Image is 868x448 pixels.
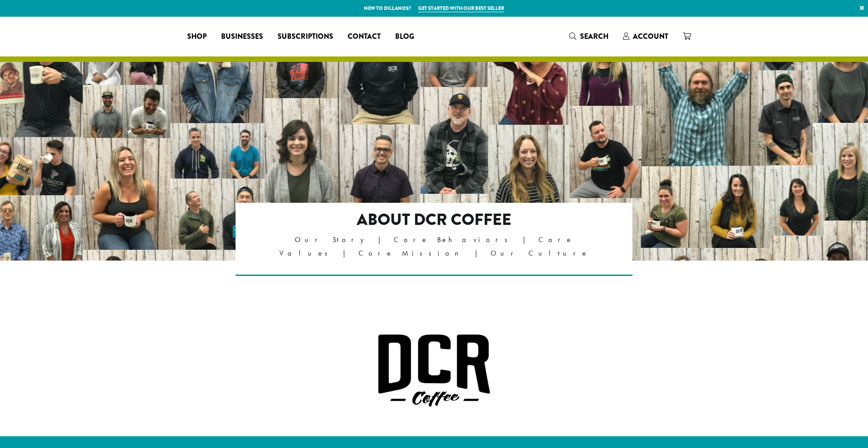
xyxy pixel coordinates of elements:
[348,31,381,42] span: Contact
[180,29,214,44] a: Shop
[395,31,414,42] span: Blog
[562,29,616,44] a: Search
[275,233,594,260] p: Our Story | Core Behaviors | Core Values | Core Mission | Our Culture
[221,31,263,42] span: Businesses
[187,31,207,42] span: Shop
[377,334,491,407] img: DCR Coffee Logo
[278,31,333,42] span: Subscriptions
[418,5,504,12] a: Get started with our best seller
[580,31,609,42] span: Search
[275,210,594,229] h2: About DCR Coffee
[633,31,668,42] span: Account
